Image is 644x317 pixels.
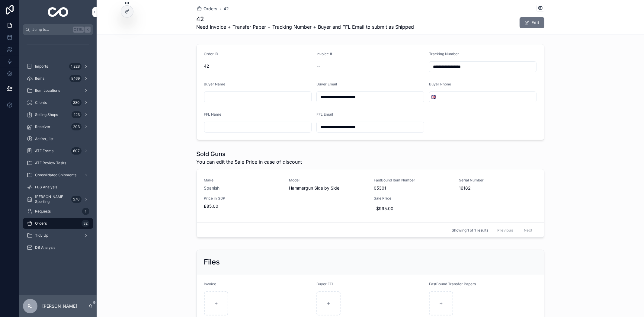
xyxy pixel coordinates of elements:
button: Jump to...CtrlK [23,24,93,35]
div: 1,228 [69,63,82,70]
div: 380 [71,99,82,106]
span: FastBound Transfer Papers [429,282,476,286]
div: 32 [82,220,89,227]
span: Make [204,178,282,183]
a: ATF Forms607 [23,146,93,156]
a: MakeSpanishModelHammergun Side by SideFastBound Item Number05301Serial Number16182Price in GBP£85... [197,169,544,223]
span: PJ [28,303,33,310]
span: 05301 [374,185,452,191]
span: Invoice [204,282,216,286]
span: Consolidated Shipments [35,173,76,178]
span: Jump to... [32,27,71,32]
span: Clients [35,100,47,105]
span: Sale Price [374,196,537,201]
span: Model [289,178,367,183]
span: Tidy Up [35,233,48,238]
a: [PERSON_NAME] Sporting270 [23,194,93,205]
h1: Sold Guns [197,150,302,158]
span: Orders [204,6,218,12]
div: 1 [82,208,89,215]
span: FFL Email [316,112,333,117]
img: App logo [48,7,69,17]
span: 🇬🇧 [431,94,436,100]
span: Serial Number [459,178,537,183]
span: Buyer Email [316,82,337,86]
span: FFL Name [204,112,222,117]
div: 607 [71,147,82,155]
span: ATF Review Tasks [35,161,66,165]
a: Clients380 [23,97,93,108]
div: 8,169 [69,75,82,82]
span: Invoice # [316,52,332,56]
a: Items8,169 [23,73,93,84]
a: Consolidated Shipments [23,170,93,181]
span: 42 [204,63,312,69]
span: Order ID [204,52,219,56]
h1: 42 [197,15,414,23]
span: [PERSON_NAME] Sporting [35,194,69,204]
span: -- [316,63,320,69]
a: FBS Analysis [23,182,93,193]
span: Price in GBP [204,196,367,201]
span: $995.00 [376,206,534,212]
span: Orders [35,221,47,226]
a: ATF Review Tasks [23,158,93,168]
button: Edit [520,17,544,28]
span: Imports [35,64,48,69]
a: Spanish [204,185,220,191]
div: 203 [71,123,82,130]
div: 270 [71,196,82,203]
a: Tidy Up [23,230,93,241]
span: You can edit the Sale Price in case of discount [197,158,302,165]
span: Receiver [35,124,50,129]
div: scrollable content [19,35,97,261]
span: DB Analysis [35,245,55,250]
span: 16182 [459,185,537,191]
span: K [85,27,90,32]
a: Receiver203 [23,121,93,132]
span: Selling Shops [35,112,58,117]
span: Need Invoice + Transfer Paper + Tracking Number + Buyer and FFL Email to submit as Shipped [197,23,414,30]
span: Requests [35,209,51,214]
p: [PERSON_NAME] [42,303,77,309]
button: Select Button [429,91,438,102]
span: Action_List [35,136,53,141]
span: FBS Analysis [35,185,57,190]
span: Ctrl [73,27,84,33]
a: 42 [224,6,229,12]
span: Showing 1 of 1 results [452,228,488,233]
h2: Files [204,257,220,267]
span: Hammergun Side by Side [289,185,367,191]
span: Buyer Name [204,82,226,86]
span: Buyer Phone [429,82,451,86]
span: Item Locations [35,88,60,93]
a: Imports1,228 [23,61,93,72]
a: Item Locations [23,85,93,96]
div: 223 [72,111,82,118]
a: Orders [197,6,218,12]
span: Buyer FFL [316,282,334,286]
a: Action_List [23,133,93,144]
span: ATF Forms [35,149,53,153]
span: Items [35,76,44,81]
a: Selling Shops223 [23,109,93,120]
a: Requests1 [23,206,93,217]
a: DB Analysis [23,242,93,253]
span: FastBound Item Number [374,178,452,183]
span: £85.00 [204,203,367,209]
a: Orders32 [23,218,93,229]
span: Tracking Number [429,52,459,56]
